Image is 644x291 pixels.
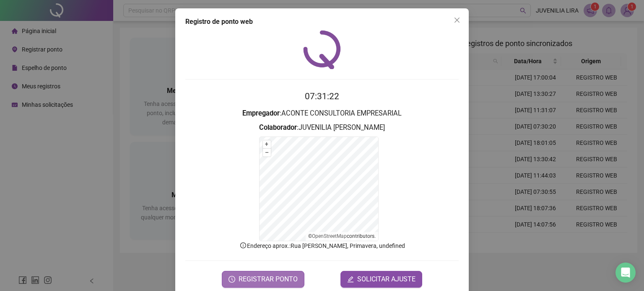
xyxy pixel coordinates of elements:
li: © contributors. [308,233,376,239]
strong: Colaborador [259,124,297,131]
span: REGISTRAR PONTO [239,274,298,284]
button: Close [450,13,464,27]
span: edit [347,276,354,283]
span: SOLICITAR AJUSTE [357,274,415,284]
button: – [263,149,271,157]
h3: : ACONTE CONSULTORIA EMPRESARIAL [185,108,459,119]
button: REGISTRAR PONTO [222,271,304,288]
div: Registro de ponto web [185,17,459,27]
img: QRPoint [303,30,341,69]
button: + [263,140,271,148]
span: close [454,17,460,23]
a: OpenStreetMap [312,233,347,239]
h3: : JUVENILIA [PERSON_NAME] [185,122,459,133]
span: info-circle [239,242,247,249]
span: clock-circle [229,276,235,283]
p: Endereço aprox. : Rua [PERSON_NAME], Primavera, undefined [185,241,459,250]
button: editSOLICITAR AJUSTE [340,271,422,288]
time: 07:31:22 [305,91,339,101]
div: Open Intercom Messenger [615,263,636,283]
strong: Empregador [242,109,280,117]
